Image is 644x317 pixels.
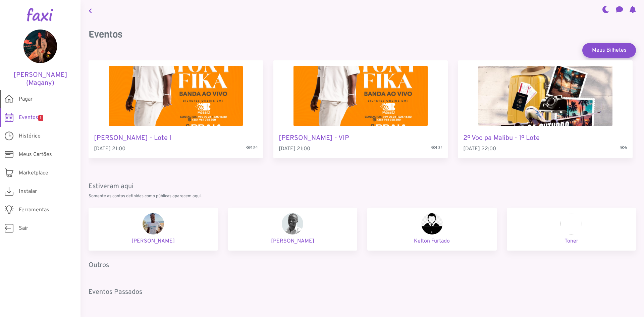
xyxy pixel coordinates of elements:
[293,66,428,126] img: TONY FIKA - VIP
[89,60,263,158] a: TONY FIKA - Lote 1 [PERSON_NAME] - Lote 1 [DATE] 21:00124
[512,237,631,245] p: Toner
[463,134,627,142] h5: 2º Voo pa Malibu - 1º Lote
[279,134,443,142] h5: [PERSON_NAME] - VIP
[19,188,37,196] span: Instalar
[19,132,41,140] span: Histórico
[19,95,33,103] span: Pagar
[246,145,258,151] span: 124
[89,193,636,200] p: Somente as contas definidas como públicas aparecem aqui.
[367,208,497,251] a: Kelton Furtado Kelton Furtado
[19,151,52,159] span: Meus Cartões
[463,145,627,153] p: [DATE] 22:00
[89,182,636,191] h5: Estiveram aqui
[94,237,213,245] p: [PERSON_NAME]
[19,206,49,214] span: Ferramentas
[478,66,612,126] img: 2º Voo pa Malibu - 1º Lote
[109,66,243,126] img: TONY FIKA - Lote 1
[19,169,48,177] span: Marketplace
[458,60,633,158] a: 2º Voo pa Malibu - 1º Lote 2º Voo pa Malibu - 1º Lote [DATE] 22:006
[458,60,633,158] div: 3 / 3
[273,60,448,158] div: 2 / 3
[89,261,636,269] h5: Outros
[10,30,70,87] a: [PERSON_NAME] (Magany)
[233,237,352,245] p: [PERSON_NAME]
[143,213,164,234] img: Cé Fernandes
[89,29,636,40] h3: Eventos
[507,208,636,251] a: Toner Toner
[560,213,582,234] img: Toner
[228,208,358,251] a: jailson silva [PERSON_NAME]
[19,114,43,122] span: Eventos
[421,213,443,234] img: Kelton Furtado
[279,145,443,153] p: [DATE] 21:00
[19,224,28,232] span: Sair
[10,71,70,87] h5: [PERSON_NAME] (Magany)
[282,213,303,234] img: jailson silva
[89,60,263,158] div: 1 / 3
[94,145,258,153] p: [DATE] 21:00
[431,145,442,151] span: 107
[582,43,636,58] a: Meus Bilhetes
[89,208,218,251] a: Cé Fernandes [PERSON_NAME]
[273,60,448,158] a: TONY FIKA - VIP [PERSON_NAME] - VIP [DATE] 21:00107
[89,288,636,296] h5: Eventos Passados
[38,115,43,121] span: 1
[94,134,258,142] h5: [PERSON_NAME] - Lote 1
[620,145,627,151] span: 6
[373,237,491,245] p: Kelton Furtado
